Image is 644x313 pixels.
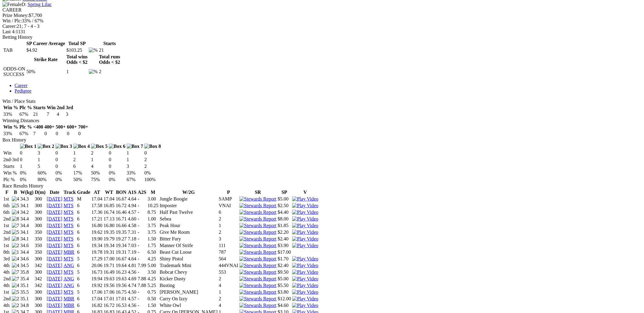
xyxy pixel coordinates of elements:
td: 4.58 [128,223,137,229]
td: 0 [78,131,88,137]
img: Stewards Report [239,296,276,302]
td: 0 [44,131,55,137]
img: 7 [12,276,19,282]
a: View replay [292,303,318,308]
th: 500+ [55,124,66,130]
div: Win / Place Stats [2,99,642,104]
th: P [219,189,239,195]
a: MTS [64,210,74,215]
div: 33% / 67% [2,18,642,24]
img: 5 [12,203,19,208]
td: 1 [66,66,88,77]
a: View replay [292,236,318,241]
th: Win % [3,124,18,130]
td: - [137,209,146,215]
a: View replay [292,210,318,215]
td: 67% [19,131,32,137]
td: ODDS-ON SUCCESS [3,66,25,77]
a: MBR [64,303,75,308]
td: 17.36 [91,209,103,215]
td: 1 [37,157,55,163]
a: View replay [292,230,318,235]
a: [DATE] [47,296,62,301]
img: 4 [12,263,19,268]
td: 17.04 [103,196,115,202]
img: Play Video [292,296,318,302]
a: View replay [292,289,318,295]
div: $7,700 [2,13,642,18]
span: Win / Plc: [2,18,22,23]
th: W/2G [159,189,218,195]
a: MBR [64,296,75,301]
span: Career: [2,24,17,29]
img: Play Video [292,236,318,242]
th: W(kg) [20,189,34,195]
th: D(m) [35,189,46,195]
td: 1 [91,157,108,163]
img: Box 4 [73,144,90,149]
img: 2 [12,243,19,248]
a: View replay [292,256,318,261]
td: Imposter [159,203,218,209]
a: MTS [64,243,74,248]
img: Box 5 [91,144,108,149]
td: Win [3,150,19,156]
td: TAB [3,47,25,53]
td: 2 [144,157,161,163]
div: 21; 7 - 4 - 3 [2,24,642,29]
td: - [137,196,146,202]
a: MBR [64,249,75,255]
img: Stewards Report [239,243,276,248]
td: 0% [20,170,37,176]
td: 0 [55,150,72,156]
td: Jungle Boogie [159,196,218,202]
td: 2 [98,66,120,77]
img: Stewards Report [239,203,276,208]
td: Sebea [159,216,218,222]
img: Stewards Report [239,230,276,235]
td: 0 [144,150,161,156]
td: Plc % [3,177,19,183]
td: $2.50 [277,203,291,209]
a: View replay [292,269,318,275]
img: 7 [12,223,19,228]
a: MTS [64,236,74,241]
td: 67% [19,111,32,117]
img: Stewards Report [239,283,276,288]
img: Play Video [292,263,318,268]
th: Plc % [19,105,32,111]
td: Half Past Twelve [159,209,218,215]
a: [DATE] [47,289,62,295]
td: 50% [26,66,65,77]
td: 4 [91,163,108,169]
img: Play Video [292,216,318,222]
a: View replay [292,216,318,221]
td: 5 [37,163,55,169]
th: 2nd [56,105,65,111]
td: 0% [144,170,161,176]
td: 33% [3,131,18,137]
td: 2 [73,157,90,163]
td: 17.13 [103,216,115,222]
td: 6 [77,223,91,229]
td: 2nd [3,216,11,222]
td: Starts [3,163,19,169]
td: 16.46 [115,209,127,215]
th: SR [239,189,277,195]
img: 4 [12,256,19,262]
td: $8.00 [277,216,291,222]
td: Win % [3,170,19,176]
img: 8 [12,236,19,242]
td: 3 [126,163,144,169]
td: 17.21 [91,216,103,222]
td: 16.67 [115,196,127,202]
td: 4.64 [128,196,137,202]
th: Total runs Odds < $2 [98,54,120,65]
td: 4 [56,111,65,117]
td: 17% [73,170,90,176]
td: 2nd-3rd [3,157,19,163]
img: Play Video [292,269,318,275]
td: 34.1 [20,203,34,209]
td: - [137,223,146,229]
div: Betting History [2,34,642,40]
